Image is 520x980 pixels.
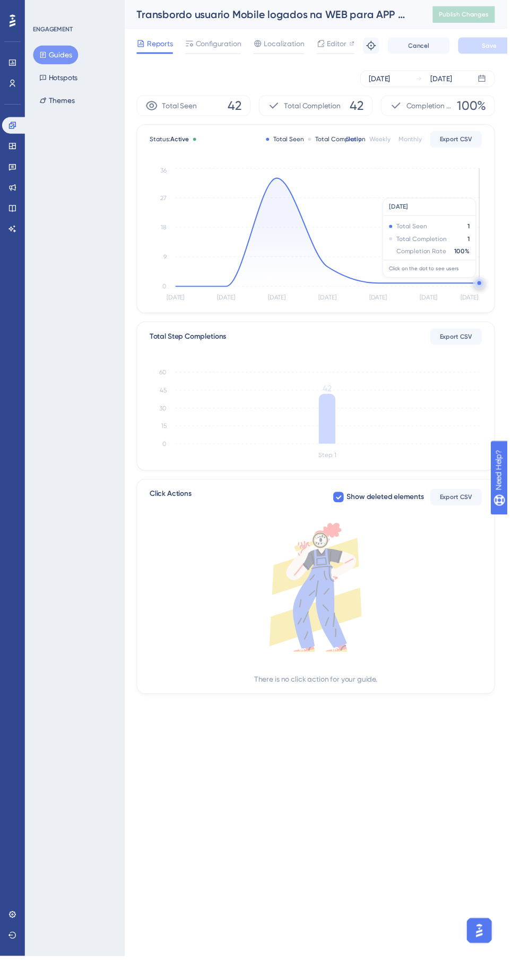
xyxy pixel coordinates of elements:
[163,415,171,422] tspan: 30
[166,102,202,115] span: Total Seen
[419,42,440,51] span: Cancel
[163,378,171,385] tspan: 60
[356,503,435,516] span: Show deleted elements
[359,100,373,117] span: 42
[379,139,400,147] div: Weekly
[397,38,461,55] button: Cancel
[34,93,83,113] button: Themes
[233,100,248,117] span: 42
[441,337,494,354] button: Export CSV
[335,38,355,51] span: Editor
[316,139,375,147] div: Total Completion
[223,302,241,309] tspan: [DATE]
[271,38,312,51] span: Localization
[164,199,171,207] tspan: 27
[469,100,498,117] span: 100%
[441,134,494,151] button: Export CSV
[167,290,171,297] tspan: 0
[472,302,490,309] tspan: [DATE]
[417,102,464,115] span: Completion Rate
[444,6,507,23] button: Publish Changes
[378,302,396,309] tspan: [DATE]
[331,393,340,403] tspan: 42
[275,302,293,309] tspan: [DATE]
[25,3,66,15] span: Need Help?
[450,11,501,19] span: Publish Changes
[175,139,194,147] span: Active
[201,38,247,51] span: Configuration
[166,433,171,441] tspan: 15
[34,25,74,34] div: ENGAGEMENT
[153,139,194,147] span: Status:
[151,38,177,51] span: Reports
[291,102,349,115] span: Total Completion
[153,500,196,519] span: Click Actions
[494,42,509,51] span: Save
[164,397,171,404] tspan: 45
[451,505,484,514] span: Export CSV
[409,139,432,147] div: Monthly
[327,302,345,309] tspan: [DATE]
[441,501,494,518] button: Export CSV
[167,451,171,459] tspan: 0
[153,339,232,351] div: Total Step Completions
[451,341,484,349] span: Export CSV
[140,7,417,22] div: Transbordo usuario Mobile logados na WEB para APP - de [DATE] até
[430,302,448,309] tspan: [DATE]
[441,74,463,87] div: [DATE]
[261,690,387,702] div: There is no click action for your guide.
[273,139,311,147] div: Total Seen
[475,938,507,970] iframe: UserGuiding AI Assistant Launcher
[378,74,400,87] div: [DATE]
[168,260,171,267] tspan: 9
[165,229,171,237] tspan: 18
[451,139,484,147] span: Export CSV
[34,70,86,89] button: Hotspots
[327,463,345,470] tspan: Step 1
[171,302,189,309] tspan: [DATE]
[164,171,171,179] tspan: 36
[34,47,80,66] button: Guides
